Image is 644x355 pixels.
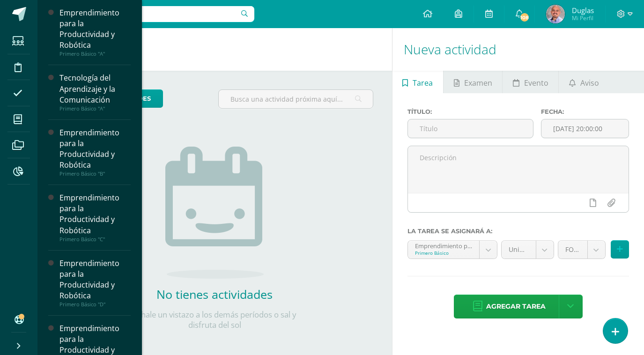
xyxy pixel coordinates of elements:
div: Primero Básico "D" [59,301,131,308]
div: Tecnología del Aprendizaje y la Comunicación [59,73,131,105]
span: Agregar tarea [486,295,546,318]
input: Fecha de entrega [541,119,629,138]
div: Emprendimiento para la Productividad y Robótica [59,192,131,236]
span: Duglas [572,6,594,15]
a: Evento [503,71,558,93]
div: Emprendimiento para la Productividad y Robótica [59,258,131,301]
img: 303f0dfdc36eeea024f29b2ae9d0f183.png [546,5,565,23]
div: Primero Básico "A" [59,105,131,112]
div: Emprendimiento para la Productividad y Robótica [59,127,131,170]
label: La tarea se asignará a: [407,228,629,235]
input: Busca una actividad próxima aquí... [219,90,372,108]
a: Emprendimiento para la Productividad y RobóticaPrimero Básico "D" [59,258,131,308]
div: Primero Básico "A" [59,51,131,57]
h1: Actividades [49,28,381,71]
a: Tarea [392,71,443,93]
a: Aviso [559,71,609,93]
a: Examen [444,71,502,93]
a: Emprendimiento para la Productividad y RobóticaPrimero Básico "C" [59,192,131,242]
div: Emprendimiento para la Productividad y Robótica [59,7,131,51]
h2: No tienes actividades [121,286,308,302]
span: Aviso [580,72,599,94]
span: 108 [519,12,530,22]
span: Evento [524,72,548,94]
a: Unidad 4 [502,241,553,259]
div: Primero Básico [415,250,473,256]
div: Emprendimiento para la Productividad y Robótica 'A' [415,241,473,250]
span: Mi Perfil [572,14,594,22]
img: no_activities.png [165,147,264,279]
div: Primero Básico "C" [59,236,131,243]
a: Emprendimiento para la Productividad y Robótica 'A'Primero Básico [408,241,497,259]
span: FORMATIVO (60.0%) [565,241,580,259]
a: Emprendimiento para la Productividad y RobóticaPrimero Básico "A" [59,7,131,57]
div: Primero Básico "B" [59,170,131,177]
label: Fecha: [541,108,629,115]
a: Tecnología del Aprendizaje y la ComunicaciónPrimero Básico "A" [59,73,131,111]
span: Tarea [413,72,433,94]
p: Échale un vistazo a los demás períodos o sal y disfruta del sol [121,310,308,330]
a: Emprendimiento para la Productividad y RobóticaPrimero Básico "B" [59,127,131,177]
span: Examen [464,72,492,94]
span: Unidad 4 [509,241,528,259]
label: Título: [407,108,533,115]
h1: Nueva actividad [404,28,633,71]
a: FORMATIVO (60.0%) [558,241,605,259]
input: Busca un usuario... [44,6,254,22]
input: Título [408,119,533,138]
